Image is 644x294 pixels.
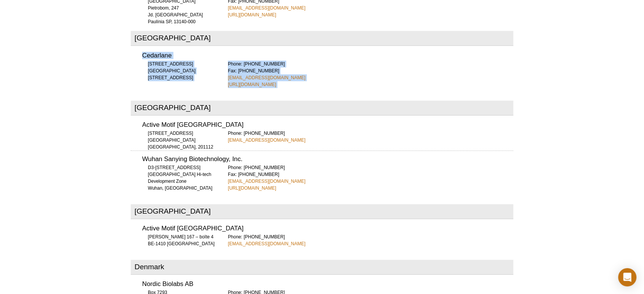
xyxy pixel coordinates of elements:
div: D3-[STREET_ADDRESS] [GEOGRAPHIC_DATA] Hi-tech Development Zone Wuhan, [GEOGRAPHIC_DATA] [142,164,218,192]
a: [URL][DOMAIN_NAME] [228,11,276,18]
h3: Wuhan Sanying Biotechnology, Inc. [142,156,513,163]
div: [STREET_ADDRESS] [GEOGRAPHIC_DATA] [STREET_ADDRESS] [142,61,218,81]
a: [EMAIL_ADDRESS][DOMAIN_NAME] [228,5,305,11]
a: [EMAIL_ADDRESS][DOMAIN_NAME] [228,240,305,247]
h3: Nordic Biolabs AB [142,281,513,288]
div: Phone: [PHONE_NUMBER] Fax: [PHONE_NUMBER] [228,164,513,192]
h3: Active Motif [GEOGRAPHIC_DATA] [142,122,513,128]
div: [STREET_ADDRESS] [GEOGRAPHIC_DATA] [GEOGRAPHIC_DATA], 201112 [142,130,218,150]
h2: [GEOGRAPHIC_DATA] [131,204,513,219]
a: [EMAIL_ADDRESS][DOMAIN_NAME] [228,137,305,144]
a: [EMAIL_ADDRESS][DOMAIN_NAME] [228,178,305,185]
div: Open Intercom Messenger [618,268,636,286]
div: Phone: [PHONE_NUMBER] [228,233,513,247]
div: Phone: [PHONE_NUMBER] [228,130,513,144]
h3: Active Motif [GEOGRAPHIC_DATA] [142,225,513,232]
a: [URL][DOMAIN_NAME] [228,185,276,192]
a: [URL][DOMAIN_NAME] [228,81,276,88]
h2: [GEOGRAPHIC_DATA] [131,31,513,46]
div: Phone: [PHONE_NUMBER] Fax: [PHONE_NUMBER] [228,61,513,88]
a: [EMAIL_ADDRESS][DOMAIN_NAME] [228,74,305,81]
div: [PERSON_NAME] 167 – boîte 4 BE-1410 [GEOGRAPHIC_DATA] [142,233,218,247]
h3: Cedarlane [142,53,513,59]
h2: [GEOGRAPHIC_DATA] [131,101,513,115]
h2: Denmark [131,260,513,275]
